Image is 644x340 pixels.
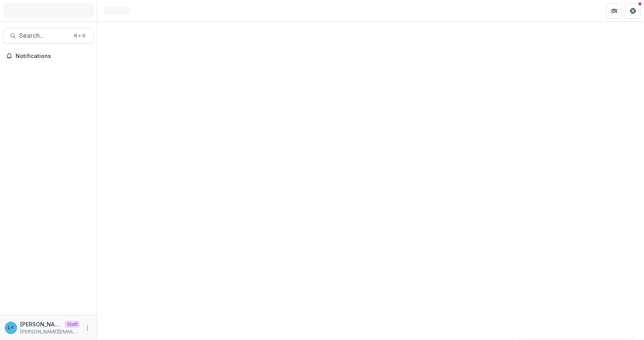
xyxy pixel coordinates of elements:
[8,325,14,330] div: Lucy Fey <lucy@trytemelio.com>
[19,32,69,39] span: Search...
[65,321,80,328] p: Staff
[16,53,91,60] span: Notifications
[625,3,641,19] button: Get Help
[20,328,80,335] p: [PERSON_NAME][EMAIL_ADDRESS][DOMAIN_NAME]
[3,28,94,44] button: Search...
[20,320,62,328] p: [PERSON_NAME] <[PERSON_NAME][EMAIL_ADDRESS][DOMAIN_NAME]>
[100,5,134,16] nav: breadcrumb
[607,3,622,19] button: Partners
[72,32,87,40] div: ⌘ + K
[3,50,94,62] button: Notifications
[83,323,92,333] button: More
